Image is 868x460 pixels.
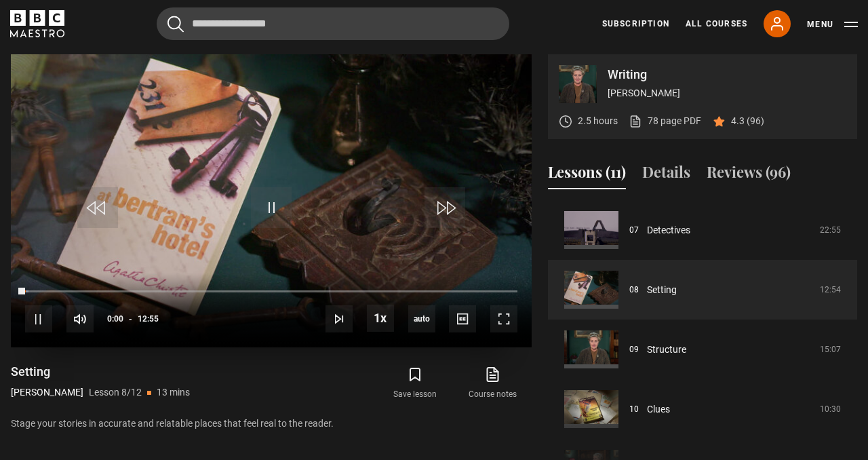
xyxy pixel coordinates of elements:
a: 78 page PDF [629,114,701,128]
span: 12:55 [138,307,159,331]
a: Detectives [647,223,690,237]
a: Clues [647,402,670,417]
a: Setting [647,283,677,297]
button: Mute [66,305,94,332]
p: Stage your stories in accurate and relatable places that feel real to the reader. [11,417,532,431]
h1: Setting [11,364,190,380]
svg: BBC Maestro [10,10,64,37]
button: Playback Rate [367,305,394,332]
span: auto [408,305,435,332]
button: Fullscreen [490,305,517,332]
button: Toggle navigation [807,18,858,31]
p: [PERSON_NAME] [11,385,83,400]
div: Current quality: 720p [408,305,435,332]
a: Course notes [454,364,532,403]
video-js: Video Player [11,54,532,347]
button: Next Lesson [325,305,353,332]
button: Captions [449,305,476,332]
input: Search [157,7,509,40]
p: 4.3 (96) [731,114,764,128]
button: Lessons (11) [548,161,626,189]
div: Progress Bar [25,290,517,293]
button: Save lesson [376,364,454,403]
a: Subscription [602,18,669,30]
span: 0:00 [107,307,123,331]
p: [PERSON_NAME] [608,86,846,100]
button: Pause [25,305,52,332]
p: Lesson 8/12 [89,385,142,400]
a: Structure [647,343,686,357]
button: Reviews (96) [707,161,791,189]
p: 2.5 hours [578,114,618,128]
button: Details [642,161,690,189]
button: Submit the search query [167,16,184,33]
p: 13 mins [157,385,190,400]
span: - [129,314,132,324]
p: Writing [608,69,846,81]
a: All Courses [686,18,747,30]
